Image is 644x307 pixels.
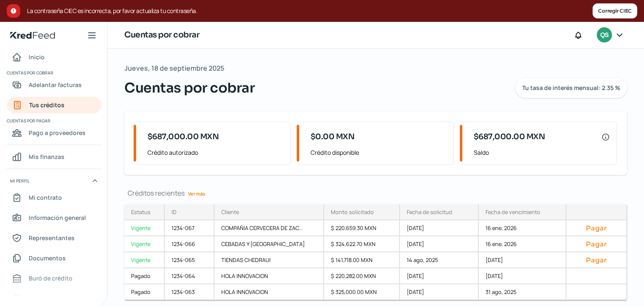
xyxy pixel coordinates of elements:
[165,236,215,252] div: 1234-066
[324,268,400,284] div: $ 220,282.00 MXN
[522,85,620,91] span: Tu tasa de interés mensual: 2.35 %
[215,268,324,284] div: HOLA INNOVACION
[600,30,608,40] span: QS
[324,236,400,252] div: $ 324,622.70 MXN
[7,290,102,307] a: Referencias
[165,268,215,284] div: 1234-064
[124,29,199,41] h1: Cuentas por cobrar
[29,212,86,223] span: Información general
[148,131,219,143] span: $687,000.00 MXN
[479,236,566,252] div: 16 ene, 2026
[324,284,400,300] div: $ 325,000.00 MXN
[172,208,177,216] div: ID
[7,124,102,141] a: Pago a proveedores
[29,127,86,138] span: Pago a proveedores
[27,6,593,16] span: La contraseña CIEC es incorrecta, por favor actualiza tu contraseña.
[7,148,102,165] a: Mis finanzas
[29,293,62,304] span: Referencias
[215,252,324,268] div: TIENDAS CHEDRAUI
[400,220,478,236] div: [DATE]
[124,188,627,198] div: Créditos recientes
[148,147,284,158] span: Crédito autorizado
[10,177,30,185] span: Mi perfil
[479,220,566,236] div: 16 ene, 2026
[29,233,75,243] span: Representantes
[124,236,165,252] a: Vigente
[400,284,478,300] div: [DATE]
[215,284,324,300] div: HOLA INNOVACION
[324,220,400,236] div: $ 220,659.30 MXN
[29,100,64,110] span: Tus créditos
[400,236,478,252] div: [DATE]
[7,69,100,77] span: Cuentas por cobrar
[124,284,165,300] a: Pagado
[479,268,566,284] div: [DATE]
[124,78,255,98] span: Cuentas por cobrar
[474,131,545,143] span: $687,000.00 MXN
[185,187,209,200] a: Ver más
[221,208,239,216] div: Cliente
[165,284,215,300] div: 1234-063
[124,62,224,74] span: Jueves, 18 de septiembre 2025
[124,220,165,236] a: Vigente
[7,250,102,267] a: Documentos
[29,192,62,203] span: Mi contrato
[7,270,102,287] a: Buró de crédito
[7,97,102,114] a: Tus créditos
[479,252,566,268] div: [DATE]
[7,77,102,93] a: Adelantar facturas
[331,208,374,216] div: Monto solicitado
[593,3,637,19] button: Corregir CIEC
[400,268,478,284] div: [DATE]
[29,273,72,283] span: Buró de crédito
[7,209,102,226] a: Información general
[407,208,452,216] div: Fecha de solicitud
[573,224,620,232] button: Pagar
[215,220,324,236] div: COMPAÑIA CERVECERA DE ZAC...
[124,268,165,284] a: Pagado
[311,131,355,143] span: $0.00 MXN
[324,252,400,268] div: $ 141,718.00 MXN
[474,147,610,158] span: Saldo
[311,147,447,158] span: Crédito disponible
[400,252,478,268] div: 14 ago, 2025
[7,117,100,124] span: Cuentas por pagar
[29,253,66,263] span: Documentos
[573,256,620,264] button: Pagar
[29,151,64,162] span: Mis finanzas
[124,252,165,268] a: Vigente
[7,230,102,246] a: Representantes
[486,208,540,216] div: Fecha de vencimiento
[7,189,102,206] a: Mi contrato
[479,284,566,300] div: 31 ago, 2025
[7,49,102,66] a: Inicio
[215,236,324,252] div: CEBADAS Y [GEOGRAPHIC_DATA]
[29,79,82,90] span: Adelantar facturas
[165,220,215,236] div: 1234-067
[165,252,215,268] div: 1234-065
[29,52,45,62] span: Inicio
[131,208,150,216] div: Estatus
[573,240,620,248] button: Pagar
